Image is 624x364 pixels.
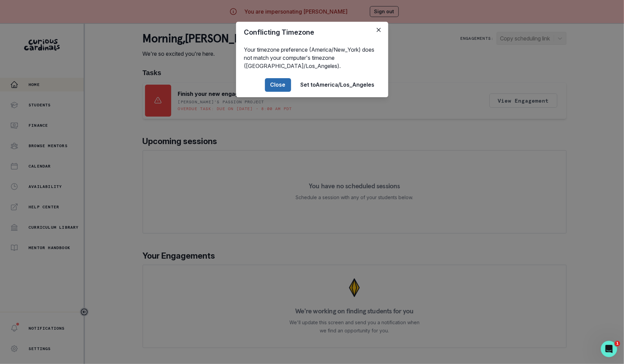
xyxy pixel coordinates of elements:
[373,24,384,35] button: Close
[236,22,388,43] header: Conflicting Timezone
[601,341,617,357] iframe: Intercom live chat
[265,78,291,92] button: Close
[295,78,380,92] button: Set toAmerica/Los_Angeles
[615,341,620,346] span: 1
[236,43,388,73] div: Your timezone preference (America/New_York) does not match your computer's timezone ([GEOGRAPHIC_...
